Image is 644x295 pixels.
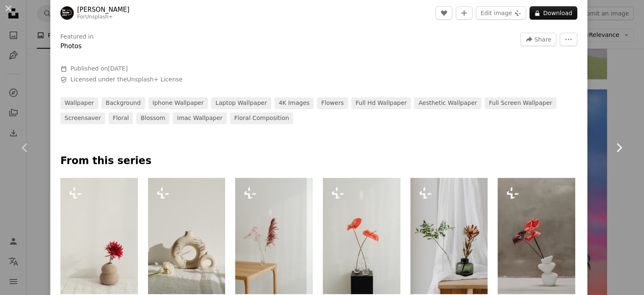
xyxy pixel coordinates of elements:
a: a white vase with three red flowers in it [498,232,575,240]
button: Add to Collection [456,6,473,20]
span: Share [535,33,551,46]
a: aesthetic wallpaper [414,97,481,109]
a: [PERSON_NAME] [77,5,130,14]
a: floral composition [230,112,293,124]
a: background [101,97,145,109]
button: Edit image [476,6,526,20]
span: Published on [70,65,128,72]
img: Go to Karolina Grabowska's profile [60,6,74,20]
a: flowers [317,97,348,109]
img: a white vase sitting on top of a bed next to a flower [148,178,226,294]
a: wallpaper [60,97,98,109]
a: iphone wallpaper [148,97,208,109]
a: screensaver [60,112,105,124]
a: Unsplash+ License [127,76,183,83]
a: a white vase sitting on top of a bed next to a flower [148,232,226,240]
a: floral [109,112,133,124]
div: For [77,14,130,21]
img: a white vase with three red flowers in it [498,178,575,294]
a: a red flower sitting in a stone vase [60,232,138,240]
button: Download [530,6,577,20]
img: two red flowers in a glass vase on a black stand [323,178,400,294]
button: Share this image [520,33,556,46]
span: Licensed under the [70,76,182,84]
a: a vase with some flowers on a table [235,232,313,240]
a: laptop wallpaper [211,97,271,109]
img: a couple of plants sitting on top of a wooden table [410,178,488,294]
p: From this series [60,154,577,168]
a: Unsplash+ [85,14,113,20]
a: 4K Images [275,97,314,109]
button: Like [436,6,452,20]
a: Next [594,107,644,188]
time: February 20, 2023 at 3:30:12 PM GMT+5:30 [108,65,127,72]
a: two red flowers in a glass vase on a black stand [323,232,400,240]
a: blossom [136,112,169,124]
button: More Actions [560,33,577,46]
a: imac wallpaper [173,112,227,124]
a: full hd wallpaper [351,97,411,109]
img: a red flower sitting in a stone vase [60,178,138,294]
h3: Featured in [60,33,93,41]
a: a couple of plants sitting on top of a wooden table [410,232,488,240]
img: a vase with some flowers on a table [235,178,313,294]
a: Photos [60,42,82,50]
a: full screen wallpaper [485,97,556,109]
